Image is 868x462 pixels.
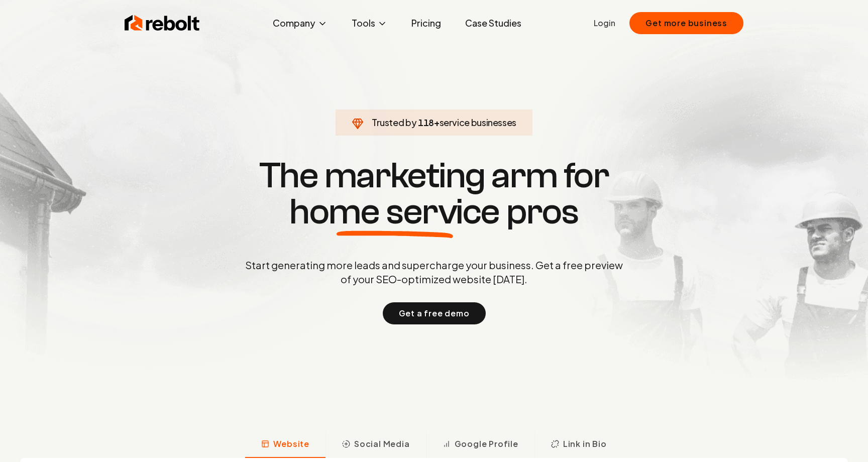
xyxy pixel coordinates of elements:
[243,258,625,286] p: Start generating more leads and supercharge your business. Get a free preview of your SEO-optimiz...
[403,13,449,33] a: Pricing
[383,302,486,324] button: Get a free demo
[372,117,416,128] span: Trusted by
[344,13,395,33] button: Tools
[534,432,623,458] button: Link in Bio
[193,158,675,230] h1: The marketing arm for pros
[289,194,500,230] span: home service
[354,438,410,450] span: Social Media
[563,438,607,450] span: Link in Bio
[426,432,534,458] button: Google Profile
[325,432,426,458] button: Social Media
[245,432,325,458] button: Website
[457,13,529,33] a: Case Studies
[440,117,517,128] span: service businesses
[265,13,336,33] button: Company
[418,115,434,130] span: 118
[125,13,200,33] img: Rebolt Logo
[629,12,743,34] button: Get more business
[273,438,309,450] span: Website
[434,117,440,128] span: +
[594,17,615,29] a: Login
[455,438,518,450] span: Google Profile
